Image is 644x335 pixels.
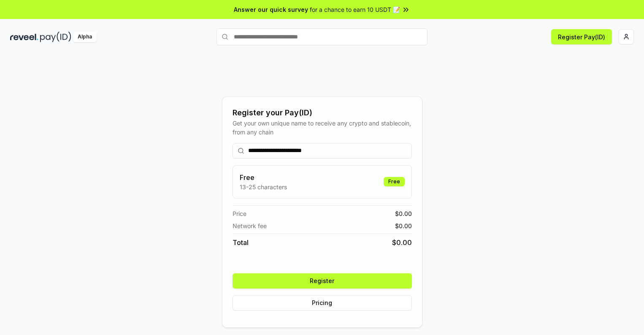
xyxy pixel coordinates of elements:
[233,119,412,136] div: Get your own unique name to receive any crypto and stablecoin, from any chain
[234,5,308,14] span: Answer our quick survey
[240,172,287,182] h3: Free
[233,237,249,248] span: Total
[233,273,412,289] button: Register
[395,209,412,218] span: $ 0.00
[392,237,412,248] span: $ 0.00
[73,32,97,42] div: Alpha
[40,32,71,42] img: pay_id
[233,107,412,119] div: Register your Pay(ID)
[233,221,267,230] span: Network fee
[233,295,412,310] button: Pricing
[551,29,612,44] button: Register Pay(ID)
[384,177,405,186] div: Free
[233,209,246,218] span: Price
[10,32,38,42] img: reveel_dark
[310,5,400,14] span: for a chance to earn 10 USDT 📝
[240,182,287,191] p: 13-25 characters
[395,221,412,230] span: $ 0.00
